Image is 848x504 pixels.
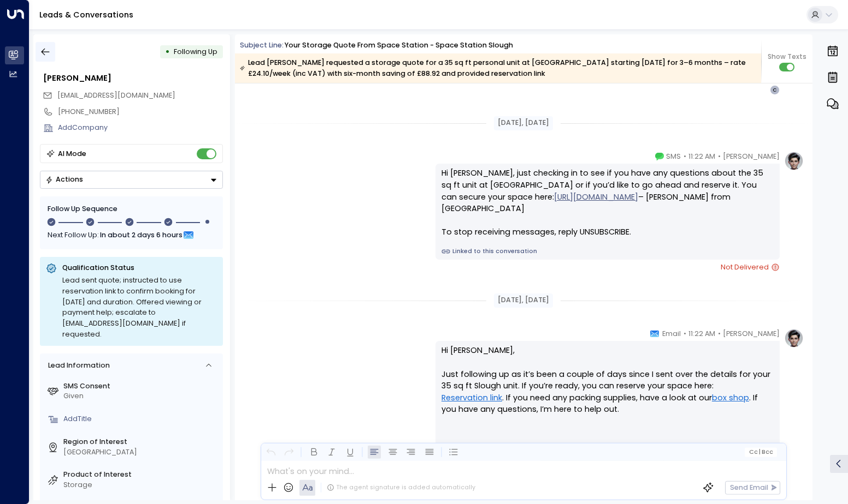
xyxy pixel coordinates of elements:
span: • [684,328,686,339]
div: [GEOGRAPHIC_DATA] [63,447,219,458]
a: [URL][DOMAIN_NAME] [554,191,638,203]
span: charan.virdee@hotmail.com [57,91,175,101]
div: AddCompany [58,123,223,133]
span: In about 2 days 6 hours [101,229,183,241]
a: Linked to this conversation [441,247,774,256]
div: Follow Up Sequence [48,205,215,215]
a: Reservation link [441,392,502,404]
button: Actions [40,171,223,189]
span: Email [662,328,681,339]
div: Lead Information [44,361,109,371]
label: Region of Interest [63,437,219,447]
p: Qualification Status [62,263,217,273]
div: [PHONE_NUMBER] [58,107,223,117]
span: 11:22 AM [688,151,715,162]
div: Actions [45,175,83,184]
span: 11:22 AM [688,328,715,339]
div: Next Follow Up: [48,229,215,241]
div: The agent signature is added automatically [327,483,475,492]
label: Product of Interest [63,470,219,480]
div: Hi [PERSON_NAME], just checking in to see if you have any questions about the 35 sq ft unit at [G... [441,167,774,238]
span: [PERSON_NAME] [723,151,780,162]
img: profile-logo.png [784,328,804,348]
label: SMS Consent [63,381,219,392]
span: • [684,151,686,162]
span: [EMAIL_ADDRESS][DOMAIN_NAME] [57,91,175,100]
span: | [759,449,761,455]
span: • [718,328,721,339]
div: AddTitle [63,414,219,424]
span: [PERSON_NAME] [723,328,780,339]
button: Redo [282,446,296,459]
a: box shop [712,392,749,404]
div: Your storage quote from Space Station - Space Station Slough [285,40,513,51]
button: Cc|Bcc [745,447,777,457]
div: [PERSON_NAME] [43,73,223,85]
span: • [718,151,721,162]
div: [DATE], [DATE] [494,116,553,130]
a: Leads & Conversations [39,9,133,20]
span: Not Delivered [721,262,780,273]
span: Show Texts [768,52,806,62]
div: AI Mode [58,148,86,159]
div: Given [63,391,219,401]
span: Cc Bcc [749,449,773,455]
div: Lead sent quote; instructed to use reservation link to confirm booking for [DATE] and duration. O... [62,275,217,340]
div: Storage [63,480,219,490]
div: Lead [PERSON_NAME] requested a storage quote for a 35 sq ft personal unit at [GEOGRAPHIC_DATA] st... [240,57,755,79]
div: [DATE], [DATE] [494,293,553,308]
div: C [770,85,780,95]
div: Button group with a nested menu [40,171,223,189]
span: SMS [666,151,681,162]
span: Following Up [174,47,217,56]
button: Undo [264,446,278,459]
span: Subject Line: [240,40,284,50]
div: • [165,43,170,61]
img: profile-logo.png [784,151,804,171]
p: Hi [PERSON_NAME], Just following up as it’s been a couple of days since I sent over the details f... [441,345,774,427]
